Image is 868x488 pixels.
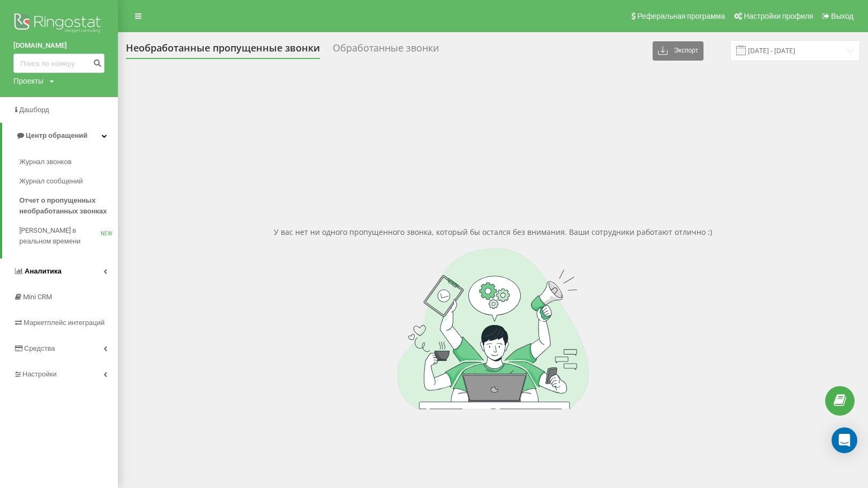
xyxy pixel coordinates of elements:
[13,54,104,73] input: Поиск по номеру
[19,176,83,187] span: Журнал сообщений
[126,42,320,59] div: Необработанные пропущенные звонки
[831,12,854,20] span: Выход
[13,40,104,51] a: [DOMAIN_NAME]
[653,41,704,61] button: Экспорт
[19,106,49,114] span: Дашборд
[333,42,439,59] div: Обработанные звонки
[24,344,55,352] span: Средства
[26,131,87,139] span: Центр обращений
[23,293,52,301] span: Mini CRM
[2,123,118,149] a: Центр обращений
[13,76,43,86] div: Проекты
[19,221,118,251] a: [PERSON_NAME] в реальном времениNEW
[19,225,101,247] span: [PERSON_NAME] в реальном времени
[19,152,118,172] a: Журнал звонков
[23,370,57,378] span: Настройки
[19,157,72,167] span: Журнал звонков
[19,195,113,217] span: Отчет о пропущенных необработанных звонках
[744,12,813,20] span: Настройки профиля
[637,12,725,20] span: Реферальная программа
[19,191,118,221] a: Отчет о пропущенных необработанных звонках
[19,172,118,191] a: Журнал сообщений
[24,319,104,327] span: Маркетплейс интеграций
[13,11,104,38] img: Ringostat logo
[832,427,857,453] div: Open Intercom Messenger
[25,267,62,275] span: Аналитика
